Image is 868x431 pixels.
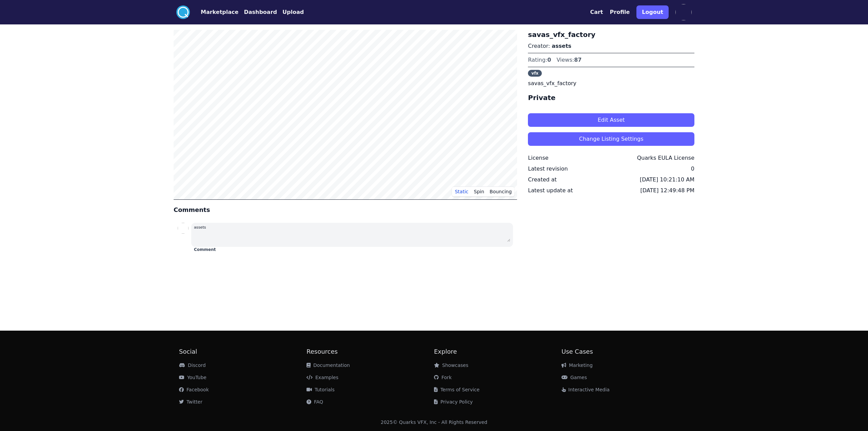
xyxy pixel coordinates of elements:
img: profile [178,223,189,234]
a: Upload [277,8,304,16]
a: Documentation [307,363,350,368]
h2: Resources [307,347,434,356]
div: 2025 © Quarks VFX, Inc - All Rights Reserved [381,419,488,426]
a: Discord [179,363,206,368]
a: Tutorials [307,387,335,392]
a: FAQ [307,399,323,405]
a: assets [552,43,571,49]
button: Profile [610,8,630,16]
h2: Use Cases [561,347,689,356]
a: Edit Asset [528,108,694,127]
p: Creator: [528,42,694,50]
a: Interactive Media [561,387,610,392]
button: Edit Asset [528,113,694,127]
button: Bouncing [487,187,514,197]
button: Marketplace [201,8,238,16]
button: Logout [636,5,669,19]
div: Latest revision [528,165,568,173]
a: Twitter [179,399,202,405]
button: Dashboard [244,8,277,16]
a: Facebook [179,387,209,392]
a: Marketplace [190,8,238,16]
h2: Social [179,347,307,356]
div: 0 [691,165,694,173]
button: Static [452,187,471,197]
div: Views: [556,56,581,64]
div: License [528,154,548,162]
div: [DATE] 10:21:10 AM [640,176,694,184]
a: Examples [307,375,338,380]
a: Fork [434,375,452,380]
a: YouTube [179,375,206,380]
h3: savas_vfx_factory [528,30,694,39]
h2: Explore [434,347,561,356]
button: Change Listing Settings [528,132,694,146]
h4: Private [528,93,694,102]
a: Dashboard [238,8,277,16]
div: Rating: [528,56,551,64]
small: assets [194,225,206,230]
div: [DATE] 12:49:48 PM [640,187,694,195]
img: profile [675,4,692,20]
a: Privacy Policy [434,399,473,405]
button: Comment [194,247,216,252]
span: 0 [547,57,551,63]
div: Latest update at [528,187,573,195]
span: 87 [574,57,581,63]
a: Showcases [434,363,468,368]
h4: Comments [174,205,517,215]
button: Spin [471,187,487,197]
a: Logout [636,3,669,22]
span: vfx [528,70,542,77]
div: Quarks EULA License [637,154,694,162]
div: Created at [528,176,556,184]
a: Terms of Service [434,387,479,392]
p: savas_vfx_factory [528,79,694,87]
a: Marketing [561,363,593,368]
button: Cart [590,8,603,16]
button: Upload [282,8,304,16]
a: Games [561,375,587,380]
